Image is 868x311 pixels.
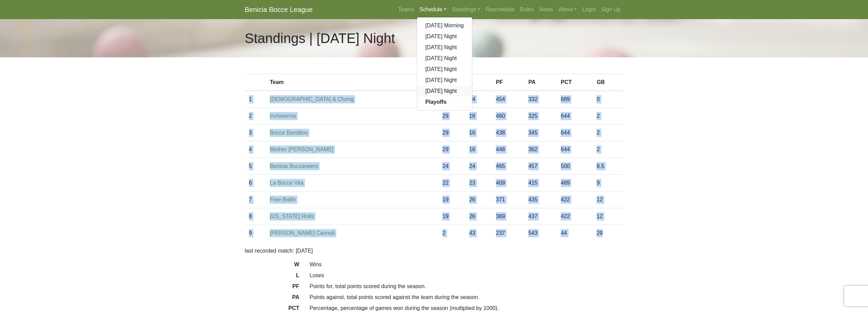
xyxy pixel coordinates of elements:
a: Teams [395,3,417,16]
td: 22 [438,175,465,192]
td: 29 [592,225,623,242]
a: La Bocce Vita [270,180,303,186]
td: 26 [465,192,492,208]
td: 29 [438,108,465,125]
a: Schedule [417,3,449,16]
td: 16 [465,108,492,125]
td: 371 [492,192,524,208]
td: 3 [245,125,266,141]
h1: Standings | [DATE] Night [245,30,395,46]
a: [PERSON_NAME] Cannoli [270,230,335,236]
td: 415 [524,175,557,192]
p: last recorded match: [DATE] [245,247,623,255]
td: 237 [492,225,524,242]
a: [DATE] Morning [417,20,472,31]
a: Rules [517,3,537,16]
td: 435 [524,192,557,208]
td: 29 [438,125,465,141]
a: [DATE] Night [417,75,472,86]
td: 689 [557,91,592,108]
a: Inchworms [270,113,296,119]
td: 2 [592,125,623,141]
td: 7 [245,192,266,208]
td: 9 [245,225,266,242]
td: 24 [438,158,465,175]
a: [DATE] Night [417,42,472,53]
td: 457 [524,158,557,175]
td: 489 [557,175,592,192]
td: 44 [557,225,592,242]
th: PCT [557,74,592,91]
td: 14 [465,91,492,108]
td: 369 [492,208,524,225]
td: 19 [438,192,465,208]
a: Standings [449,3,483,16]
td: 437 [524,208,557,225]
td: 9 [592,175,623,192]
dt: PA [240,293,305,304]
td: 543 [524,225,557,242]
td: 2 [592,141,623,158]
a: [DATE] Night [417,31,472,42]
td: 6 [245,175,266,192]
a: Login [579,3,598,16]
td: 438 [492,125,524,141]
dd: Wins [305,260,629,269]
a: Bocce Banditos [270,130,308,136]
td: 332 [524,91,557,108]
td: 26 [465,208,492,225]
td: 644 [557,125,592,141]
td: 448 [492,141,524,158]
td: 454 [492,91,524,108]
td: 2 [592,108,623,125]
td: 2 [245,108,266,125]
strong: Playoffs [425,99,446,105]
td: 16 [465,125,492,141]
dt: L [240,271,305,282]
td: 29 [438,141,465,158]
dd: Points for, total points scored during the season. [305,282,629,291]
td: 12 [592,208,623,225]
th: L [465,74,492,91]
td: 23 [465,175,492,192]
td: 500 [557,158,592,175]
td: 2 [438,225,465,242]
td: 644 [557,108,592,125]
a: [DATE] Night [417,53,472,64]
td: 0 [592,91,623,108]
dd: Loses [305,271,629,280]
a: [DATE] Night [417,86,472,97]
td: 325 [524,108,557,125]
td: 362 [524,141,557,158]
a: [US_STATE] Rolls [270,213,314,219]
dt: PF [240,282,305,293]
td: 24 [465,158,492,175]
td: 1 [245,91,266,108]
th: PA [524,74,557,91]
a: Benicia Buccaneers [270,163,318,169]
td: 465 [492,158,524,175]
td: 16 [465,141,492,158]
dd: Points against, total points scored against the team during the season. [305,293,629,301]
td: 422 [557,208,592,225]
a: [DATE] Night [417,64,472,75]
a: Benicia Bocce League [245,3,313,16]
td: 422 [557,192,592,208]
td: 12 [592,192,623,208]
td: 8.5 [592,158,623,175]
td: 5 [245,158,266,175]
a: Free Ballin [270,197,296,202]
a: Reschedule [483,3,517,16]
th: Team [266,74,438,91]
td: 644 [557,141,592,158]
a: Mother [PERSON_NAME] [270,146,333,152]
td: 345 [524,125,557,141]
td: 409 [492,175,524,192]
th: PF [492,74,524,91]
td: 460 [492,108,524,125]
a: Sign Up [599,3,623,16]
th: GB [592,74,623,91]
a: News [537,3,556,16]
a: About [556,3,580,16]
a: Playoffs [417,97,472,108]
